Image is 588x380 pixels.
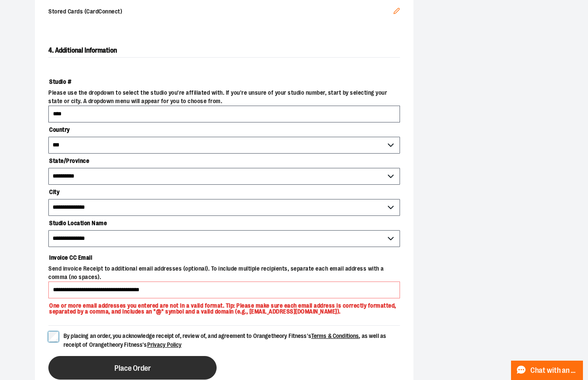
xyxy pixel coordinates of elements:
[48,356,217,380] button: Place Order
[48,185,400,199] label: City
[48,332,58,342] input: By placing an order, you acknowledge receipt of, review of, and agreement to Orangetheory Fitness...
[48,122,400,137] label: Country
[48,250,400,265] label: Invoice CC Email
[48,298,400,315] p: One or more email addresses you entered are not in a valid format. Tip: Please make sure each ema...
[114,364,151,372] span: Place Order
[530,367,578,375] span: Chat with an Expert
[147,341,182,348] a: Privacy Policy
[64,332,386,348] span: By placing an order, you acknowledge receipt of, review of, and agreement to Orangetheory Fitness...
[48,265,400,282] span: Send invoice Receipt to additional email addresses (optional). To include multiple recipients, se...
[48,44,400,58] h2: 4. Additional Information
[511,361,583,380] button: Chat with an Expert
[48,89,400,106] span: Please use the dropdown to select the studio you're affiliated with. If you're unsure of your stu...
[311,332,359,339] a: Terms & Conditions
[48,154,400,168] label: State/Province
[48,216,400,230] label: Studio Location Name
[48,74,400,89] label: Studio #
[48,8,393,17] span: Stored Cards (CardConnect)
[387,1,407,24] button: Edit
